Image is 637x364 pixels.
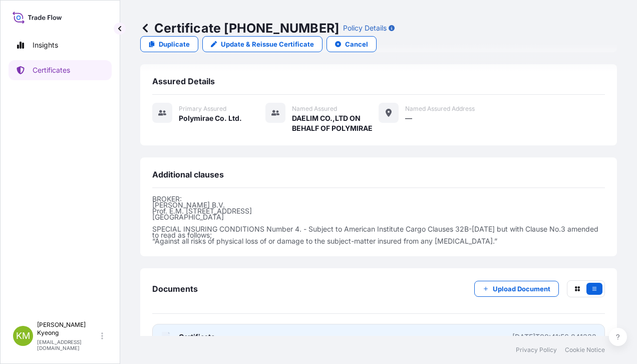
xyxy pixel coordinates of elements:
a: PDFCertificate[DATE]T00:41:56.841332 [152,324,605,350]
button: Upload Document [474,281,559,297]
a: Duplicate [140,36,198,52]
p: Cancel [345,39,368,49]
p: Certificate [PHONE_NUMBER] [140,20,339,36]
a: Update & Reissue Certificate [202,36,323,52]
div: [DATE]T00:41:56.841332 [512,332,596,342]
span: Primary assured [179,105,226,113]
span: Assured Details [152,76,215,86]
p: Certificates [33,65,70,75]
button: Cancel [327,36,377,52]
span: KM [16,331,30,341]
span: — [405,113,412,123]
p: [PERSON_NAME] Kyeong [37,321,99,337]
span: Certificate [179,332,215,342]
a: Privacy Policy [516,346,557,354]
a: Insights [9,35,112,55]
span: Documents [152,284,198,294]
p: [EMAIL_ADDRESS][DOMAIN_NAME] [37,339,99,351]
p: Upload Document [493,284,550,294]
p: Policy Details [343,23,387,33]
p: Insights [33,40,58,50]
span: DAELIM CO.,LTD ON BEHALF OF POLYMIRAE [292,113,379,133]
a: Cookie Notice [565,346,605,354]
p: Duplicate [159,39,190,49]
span: Polymirae Co. Ltd. [179,113,242,123]
span: Additional clauses [152,169,224,179]
p: Update & Reissue Certificate [221,39,314,49]
p: BROKER: [PERSON_NAME] B.V. Prof. E.M. [STREET_ADDRESS] [GEOGRAPHIC_DATA] SPECIAL INSURING CONDITI... [152,196,605,244]
span: Named Assured Address [405,105,475,113]
a: Certificates [9,60,112,80]
span: Named Assured [292,105,337,113]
